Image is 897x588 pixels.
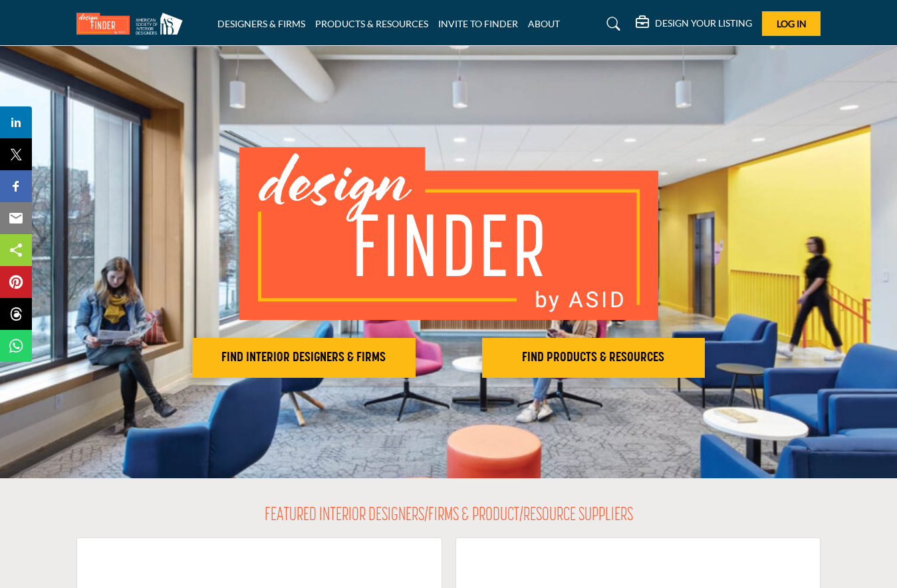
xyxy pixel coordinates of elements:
img: image [239,147,658,320]
a: PRODUCTS & RESOURCES [315,18,428,29]
button: Log In [762,11,821,36]
img: Site Logo [76,13,190,35]
div: DESIGN YOUR LISTING [636,16,752,32]
button: FIND INTERIOR DESIGNERS & FIRMS [192,338,416,378]
button: FIND PRODUCTS & RESOURCES [482,338,705,378]
h2: FIND INTERIOR DESIGNERS & FIRMS [196,350,412,366]
h2: FEATURED INTERIOR DESIGNERS/FIRMS & PRODUCT/RESOURCE SUPPLIERS [265,505,633,527]
a: DESIGNERS & FIRMS [217,18,305,29]
h5: DESIGN YOUR LISTING [655,17,752,29]
a: ABOUT [528,18,560,29]
h2: FIND PRODUCTS & RESOURCES [486,350,702,366]
a: Search [594,13,629,35]
span: Log In [777,18,807,29]
a: INVITE TO FINDER [438,18,518,29]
